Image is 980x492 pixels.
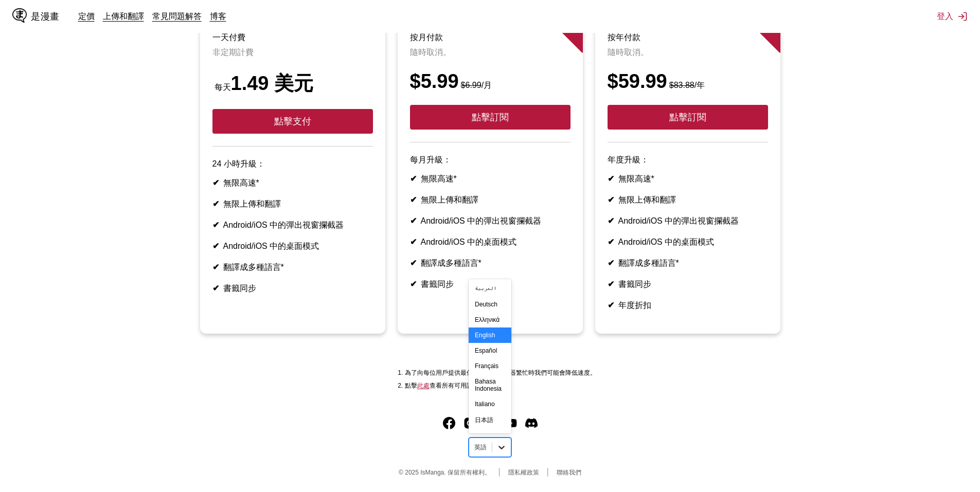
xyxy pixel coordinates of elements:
font: ✔ [212,178,219,187]
font: © 2025 IsManga. 保留所有權利。 [399,469,491,476]
a: 聯絡我們 [557,468,581,477]
font: 翻譯成多種語言* [223,263,284,271]
font: 登入 [937,11,953,21]
button: 登入 [937,11,968,22]
font: ✔ [608,216,614,225]
font: 翻譯成多種語言* [618,259,679,267]
a: 博客 [210,11,226,21]
button: 點擊訂閱 [410,105,571,130]
font: 定價 [78,11,95,21]
div: Ελληνικά [469,312,511,327]
font: 書籤同步 [618,280,651,288]
font: 此處 [417,382,430,389]
div: Deutsch [469,297,511,312]
div: العربية [469,281,511,297]
font: 24 小時升級： [212,159,265,168]
font: 查看所有可用語言 [430,382,479,389]
font: Android/iOS 中的彈出視窗攔截器 [618,216,739,225]
font: 按月付款 [410,33,443,42]
font: 點擊訂閱 [669,112,706,122]
font: Android/iOS 中的桌面模式 [618,238,715,246]
font: ✔ [212,199,219,208]
div: English [469,327,511,343]
button: 點擊訂閱 [608,105,768,130]
font: ✔ [410,174,417,183]
a: 可用語言 [417,382,430,389]
img: 登出 [957,11,968,22]
font: Android/iOS 中的彈出視窗攔截器 [223,221,344,229]
font: 年度升級： [608,155,649,164]
font: 每天 [215,83,231,92]
input: 選擇語言 [474,444,476,451]
font: 1.49 美元 [231,72,314,94]
font: ✔ [410,238,417,246]
font: /月 [482,81,492,89]
font: 每月升級： [410,155,451,164]
font: 是漫畫 [31,11,60,21]
font: 翻譯成多種語言* [421,259,482,267]
font: ✔ [608,195,614,204]
font: ✔ [212,284,219,293]
div: Italiano [469,396,511,412]
font: 點擊 [405,382,417,389]
font: 按年付款 [608,33,640,42]
font: 書籤同步 [223,284,256,293]
font: ✔ [608,174,614,183]
font: ✔ [212,221,219,229]
font: ✔ [410,259,417,267]
font: ✔ [410,216,417,225]
font: 年度折扣 [618,301,651,309]
font: 一天付費 [212,33,245,42]
font: $5.99 [410,70,459,92]
font: 書籤同步 [421,280,454,288]
font: 隱私權政策 [508,469,539,476]
font: 隨時取消。 [608,48,649,57]
a: 上傳和翻譯 [103,11,144,21]
font: 無限上傳和翻譯 [618,195,676,204]
font: 非定期計費 [212,48,254,57]
font: ✔ [608,259,614,267]
font: ✔ [608,238,614,246]
font: ✔ [608,280,614,288]
font: $59.99 [608,70,667,92]
font: ✔ [608,301,614,309]
a: 常見問題解答 [152,11,202,21]
font: /年 [694,81,705,89]
font: 聯絡我們 [557,469,581,476]
font: 無限上傳和翻譯 [223,199,281,208]
font: 點擊支付 [274,116,311,126]
div: 한국어 [469,429,511,446]
button: 點擊支付 [212,109,373,134]
font: 隨時取消。 [410,48,451,57]
div: Français [469,358,511,374]
div: Español [469,343,511,358]
a: Facebook [443,417,455,429]
a: Instagram [464,417,476,429]
font: 無限上傳和翻譯 [421,195,478,204]
a: 隱私權政策 [508,468,539,477]
font: 點擊訂閱 [472,112,509,122]
img: IsManga Facebook [443,417,455,429]
a: IsManga 標誌是漫畫 [12,8,78,25]
img: IsManga Discord [525,417,538,429]
font: $6.99 [461,81,482,89]
font: Android/iOS 中的彈出視窗攔截器 [421,216,542,225]
font: 為了向每位用戶提供最佳質量，當伺服器繁忙時我們可能會降低速度。 [405,369,596,376]
font: $83.88 [669,81,694,89]
font: 無限高速* [618,174,654,183]
img: IsManga Instagram [464,417,476,429]
font: Android/iOS 中的桌面模式 [421,238,517,246]
a: 不和諧 [525,417,538,429]
font: 無限高速* [421,174,457,183]
font: ✔ [410,280,417,288]
font: ✔ [212,263,219,271]
font: ✔ [212,242,219,250]
font: Android/iOS 中的桌面模式 [223,242,319,250]
div: 日本語 [469,412,511,429]
div: Bahasa Indonesia [469,374,511,396]
font: 無限高速* [223,178,259,187]
img: IsManga 標誌 [12,8,27,23]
